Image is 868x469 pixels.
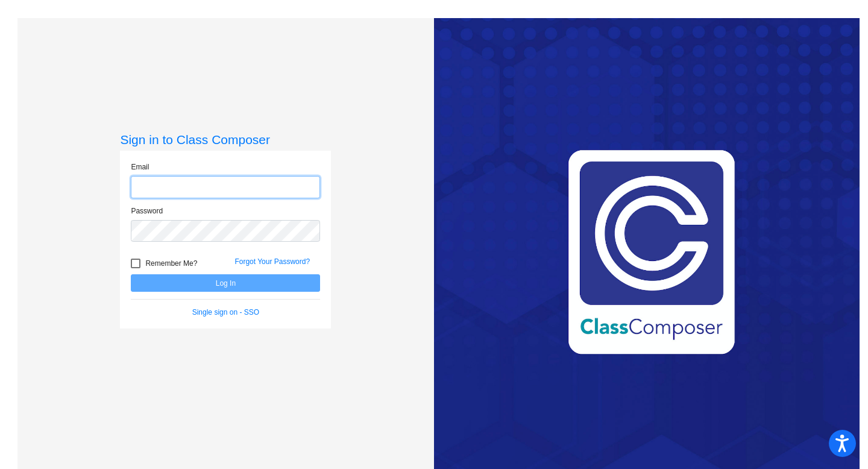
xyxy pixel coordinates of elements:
h3: Sign in to Class Composer [120,132,331,147]
a: Single sign on - SSO [192,308,259,316]
label: Email [131,162,149,172]
span: Remember Me? [145,256,197,271]
button: Log In [131,274,320,292]
label: Password [131,206,163,216]
a: Forgot Your Password? [234,257,310,266]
